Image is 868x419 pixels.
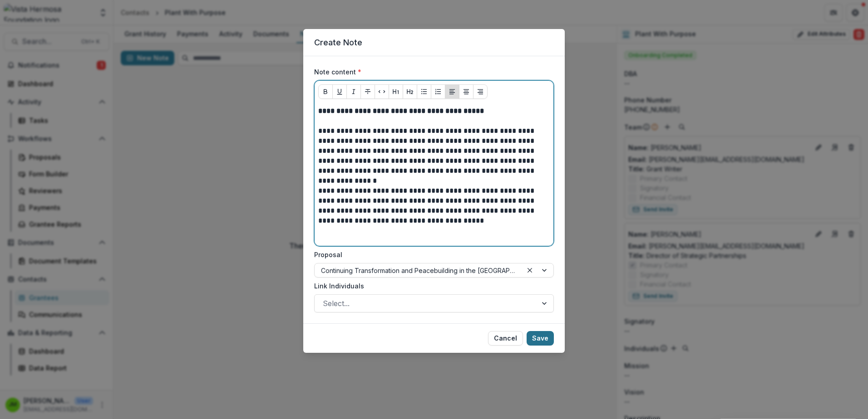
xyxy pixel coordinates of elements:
[527,331,554,346] button: Save
[303,29,565,56] header: Create Note
[417,84,431,99] button: Bullet List
[318,84,333,99] button: Bold
[360,84,375,99] button: Strike
[389,84,403,99] button: Heading 1
[524,265,535,276] div: Clear selected options
[445,84,459,99] button: Align Left
[332,84,347,99] button: Underline
[431,84,445,99] button: Ordered List
[314,250,548,259] label: Proposal
[473,84,488,99] button: Align Right
[314,67,548,77] label: Note content
[346,84,361,99] button: Italicize
[375,84,389,99] button: Code
[459,84,473,99] button: Align Center
[314,281,548,291] label: Link Individuals
[488,331,523,346] button: Cancel
[403,84,417,99] button: Heading 2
